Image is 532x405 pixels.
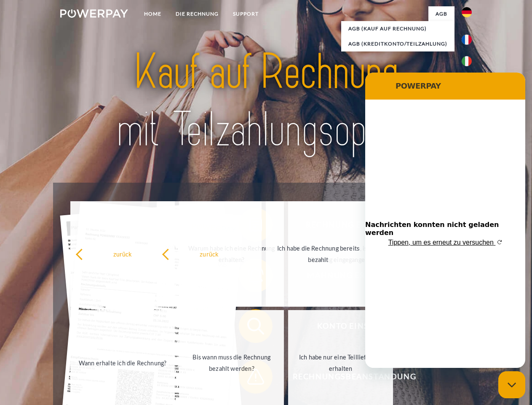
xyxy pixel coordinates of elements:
[498,371,525,398] iframe: Schaltfläche zum Öffnen des Messaging-Fensters
[341,36,454,51] a: AGB (Kreditkonto/Teilzahlung)
[365,73,525,368] iframe: Messaging-Fenster
[226,6,266,22] a: SUPPORT
[75,357,170,368] div: Wann erhalte ich die Rechnung?
[462,35,472,45] img: fr
[162,248,257,259] div: zurück
[428,6,454,22] a: agb
[341,21,454,36] a: AGB (Kauf auf Rechnung)
[60,9,128,18] img: logo-powerpay-white.svg
[462,56,472,66] img: it
[137,6,168,22] a: Home
[75,248,170,259] div: zurück
[184,351,279,374] div: Bis wann muss die Rechnung bezahlt werden?
[271,243,366,265] div: Ich habe die Rechnung bereits bezahlt
[293,351,388,374] div: Ich habe nur eine Teillieferung erhalten
[168,6,226,22] a: DIE RECHNUNG
[462,7,472,17] img: de
[80,40,452,162] img: title-powerpay_de.svg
